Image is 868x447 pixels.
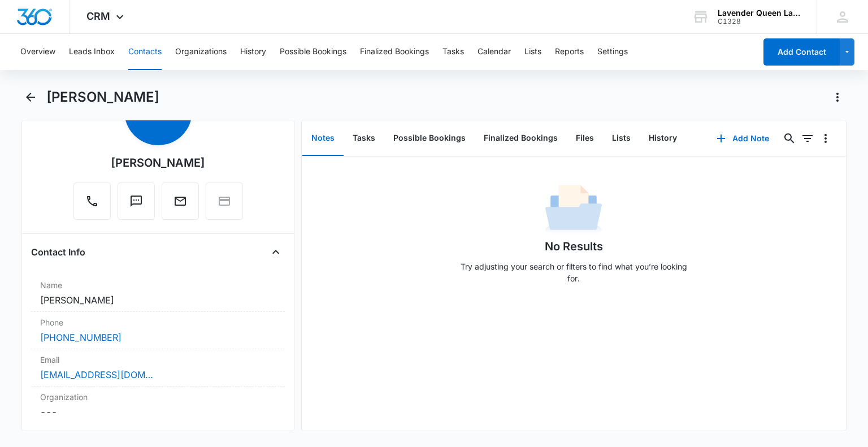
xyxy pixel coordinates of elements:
[118,183,155,220] button: Text
[597,34,628,70] button: Settings
[780,129,798,147] button: Search...
[40,405,275,419] dd: ---
[40,428,275,440] label: Address
[545,238,603,255] h1: No Results
[162,200,199,210] a: Email
[40,368,153,381] a: [EMAIL_ADDRESS][DOMAIN_NAME]
[40,391,275,403] label: Organization
[31,312,284,349] div: Phone[PHONE_NUMBER]
[69,34,115,70] button: Leads Inbox
[280,34,346,70] button: Possible Bookings
[31,245,85,259] h4: Contact Info
[73,183,111,220] button: Call
[118,200,155,210] a: Text
[86,10,110,22] span: CRM
[40,293,275,307] dd: [PERSON_NAME]
[524,34,541,70] button: Lists
[817,129,835,147] button: Overflow Menu
[40,354,275,366] label: Email
[175,34,227,70] button: Organizations
[162,183,199,220] button: Email
[718,8,800,18] div: account name
[718,18,800,25] div: account id
[555,34,584,70] button: Reports
[111,154,205,171] div: [PERSON_NAME]
[640,121,686,156] button: History
[302,121,344,156] button: Notes
[545,181,602,238] img: No Data
[384,121,475,156] button: Possible Bookings
[40,316,275,328] label: Phone
[442,34,464,70] button: Tasks
[360,34,429,70] button: Finalized Bookings
[31,275,284,312] div: Name[PERSON_NAME]
[267,243,285,261] button: Close
[31,387,284,423] div: Organization---
[603,121,640,156] button: Lists
[567,121,603,156] button: Files
[31,349,284,387] div: Email[EMAIL_ADDRESS][DOMAIN_NAME]
[344,121,384,156] button: Tasks
[455,261,692,284] p: Try adjusting your search or filters to find what you’re looking for.
[20,34,55,70] button: Overview
[73,200,111,210] a: Call
[475,121,567,156] button: Finalized Bookings
[478,34,511,70] button: Calendar
[240,34,266,70] button: History
[763,38,840,66] button: Add Contact
[128,34,162,70] button: Contacts
[40,279,275,291] label: Name
[40,331,121,344] a: [PHONE_NUMBER]
[828,88,847,106] button: Actions
[21,88,39,106] button: Back
[46,89,159,106] h1: [PERSON_NAME]
[705,125,780,152] button: Add Note
[798,129,817,147] button: Filters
